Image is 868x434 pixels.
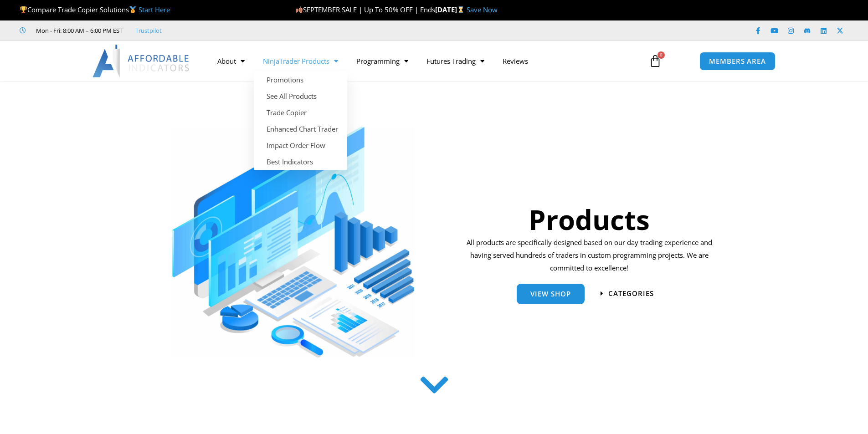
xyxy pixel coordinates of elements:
span: 0 [657,51,665,59]
a: Programming [347,51,417,71]
img: 🍂 [296,6,303,13]
a: View Shop [517,284,585,304]
a: See All Products [254,88,347,104]
a: categories [601,290,654,297]
a: Impact Order Flow [254,137,347,153]
a: Enhanced Chart Trader [254,121,347,137]
span: Mon - Fri: 8:00 AM – 6:00 PM EST [34,25,123,36]
ul: NinjaTrader Products [254,71,347,170]
a: About [208,51,254,71]
img: 🏆 [20,6,27,13]
a: Promotions [254,71,347,88]
img: ProductsSection scaled | Affordable Indicators – NinjaTrader [172,127,414,357]
strong: [DATE] [435,5,467,14]
span: Compare Trade Copier Solutions [20,5,170,14]
a: NinjaTrader Products [254,51,347,71]
img: 🥇 [129,6,136,13]
span: categories [608,290,654,297]
img: ⌛ [457,6,464,13]
span: SEPTEMBER SALE | Up To 50% OFF | Ends [295,5,435,14]
a: Reviews [493,51,537,71]
a: Start Here [139,5,170,14]
nav: Menu [208,51,638,71]
a: Trade Copier [254,104,347,121]
span: MEMBERS AREA [709,58,766,65]
a: Futures Trading [417,51,493,71]
a: MEMBERS AREA [699,52,776,71]
p: All products are specifically designed based on our day trading experience and having served hund... [463,236,715,275]
a: 0 [635,48,675,74]
h1: Products [463,200,715,239]
img: LogoAI | Affordable Indicators – NinjaTrader [92,45,190,77]
a: Trustpilot [135,25,162,36]
a: Best Indicators [254,153,347,170]
span: View Shop [530,291,571,297]
a: Save Now [467,5,498,14]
